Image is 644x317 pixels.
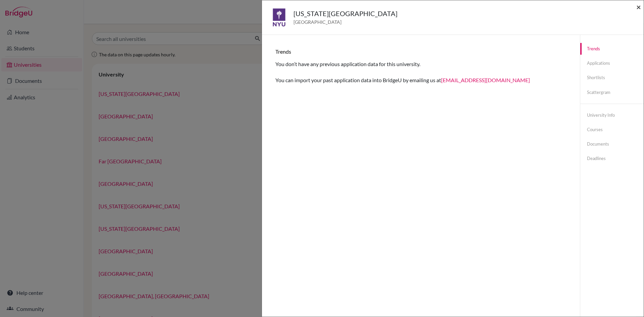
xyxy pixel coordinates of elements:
a: Deadlines [580,153,644,164]
a: Courses [580,124,644,136]
a: Scattergram [580,87,644,98]
h6: Trends [275,48,567,55]
a: Documents [580,138,644,150]
a: Shortlists [580,72,644,84]
p: You don’t have any previous application data for this university. [275,60,567,68]
span: [GEOGRAPHIC_DATA] [293,18,397,25]
a: Applications [580,57,644,69]
p: You can import your past application data into BridgeU by emailing us at [275,76,567,84]
a: [EMAIL_ADDRESS][DOMAIN_NAME] [441,77,530,83]
img: us_nyu_mu3e0q99.jpeg [270,8,288,27]
span: × [636,2,641,12]
h5: [US_STATE][GEOGRAPHIC_DATA] [293,8,397,18]
a: University info [580,109,644,121]
a: Trends [580,43,644,55]
button: Close [636,3,641,11]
